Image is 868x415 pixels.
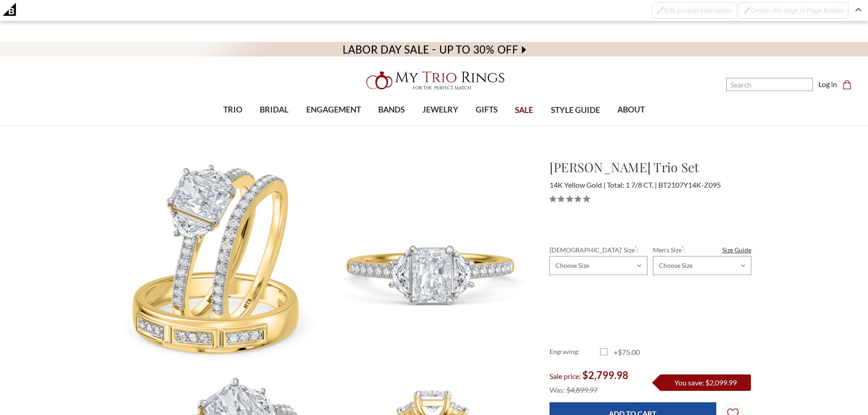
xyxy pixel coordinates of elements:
[515,104,533,116] span: SALE
[842,80,852,89] svg: cart.cart_preview
[657,6,664,14] img: Disabled brush to Edit product information
[652,2,737,19] button: Disabled brush to Edit product information Edit product information
[118,158,326,366] img: Photo of Aurel 1 7/8 ct tw. Lab Grown Radiant Solitaire Trio Set 14K Yellow Gold [BT2107Y-Z095]
[482,125,491,126] button: submenu toggle
[476,104,498,116] span: GIFTS
[600,347,651,358] label: +$75.00
[228,125,237,126] button: submenu toggle
[306,104,361,116] span: ENGAGEMENT
[607,180,657,189] span: Total: 1 7/8 CT.
[550,385,565,394] span: Was:
[744,6,751,14] img: Disabled brush to Design this page in Page Builder
[550,158,751,177] h1: [PERSON_NAME] Trio Set
[582,369,628,381] span: $2,799.98
[726,78,813,91] input: Search
[251,95,297,125] a: BRIDAL
[378,104,405,116] span: BANDS
[550,245,647,255] label: [DEMOGRAPHIC_DATA]' Size :
[550,372,581,380] span: Sale price:
[361,66,507,95] img: My Trio Rings
[506,96,542,125] a: SALE
[467,95,506,125] a: GIFTS
[842,79,857,90] a: Cart with 0 items
[223,104,242,116] span: TRIO
[370,95,413,125] a: BANDS
[413,95,467,125] a: JEWELRY
[551,104,600,116] span: STYLE GUIDE
[329,125,338,126] button: submenu toggle
[298,95,370,125] a: ENGAGEMENT
[252,66,616,95] a: My Trio Rings
[617,104,645,116] span: ABOUT
[215,95,251,125] a: TRIO
[674,378,737,387] span: You save: $2,099.99
[422,104,458,116] span: JEWELRY
[326,158,534,366] img: Photo of Aurel 1 7/8 ct tw. Lab Grown Radiant Solitaire Trio Set 14K Yellow Gold [BT2107YE-Z095]
[722,245,751,255] a: Size Guide
[270,125,279,126] button: submenu toggle
[739,2,848,19] button: Disabled brush to Design this page in Page Builder Design this page in Page Builder
[664,7,732,14] span: Edit product information
[658,180,721,189] span: BT2107Y14K-Z095
[609,95,653,125] a: ABOUT
[542,96,608,125] a: STYLE GUIDE
[566,385,598,394] span: $4,899.97
[436,125,445,126] button: submenu toggle
[751,7,843,14] span: Design this page in Page Builder
[818,79,837,90] a: Log in
[653,245,751,255] label: Men's Size :
[550,180,606,189] span: 14K Yellow Gold
[855,8,862,12] img: Close Admin Bar
[627,125,636,126] button: submenu toggle
[550,347,600,358] label: Engraving:
[260,104,288,116] span: BRIDAL
[387,125,396,126] button: submenu toggle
